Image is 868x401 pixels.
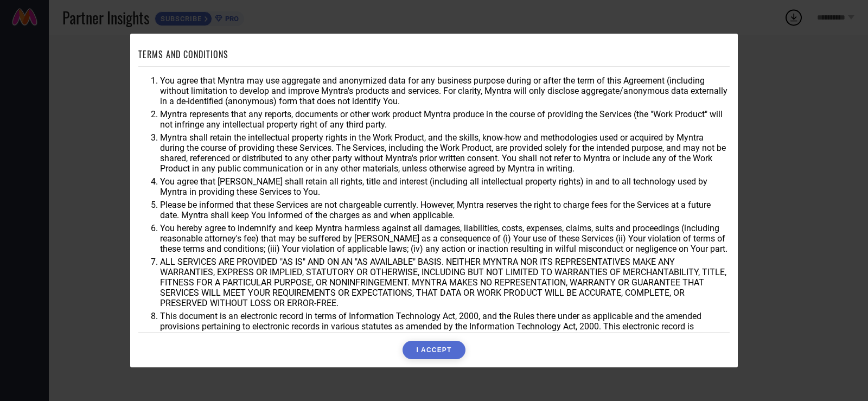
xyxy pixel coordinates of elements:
li: Please be informed that these Services are not chargeable currently. However, Myntra reserves the... [160,200,730,220]
li: Myntra shall retain the intellectual property rights in the Work Product, and the skills, know-ho... [160,132,730,174]
li: This document is an electronic record in terms of Information Technology Act, 2000, and the Rules... [160,311,730,342]
li: You agree that [PERSON_NAME] shall retain all rights, title and interest (including all intellect... [160,176,730,197]
button: I ACCEPT [403,341,465,359]
li: You hereby agree to indemnify and keep Myntra harmless against all damages, liabilities, costs, e... [160,223,730,254]
h1: TERMS AND CONDITIONS [138,48,228,61]
li: Myntra represents that any reports, documents or other work product Myntra produce in the course ... [160,109,730,130]
li: You agree that Myntra may use aggregate and anonymized data for any business purpose during or af... [160,75,730,106]
li: ALL SERVICES ARE PROVIDED "AS IS" AND ON AN "AS AVAILABLE" BASIS. NEITHER MYNTRA NOR ITS REPRESEN... [160,257,730,308]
